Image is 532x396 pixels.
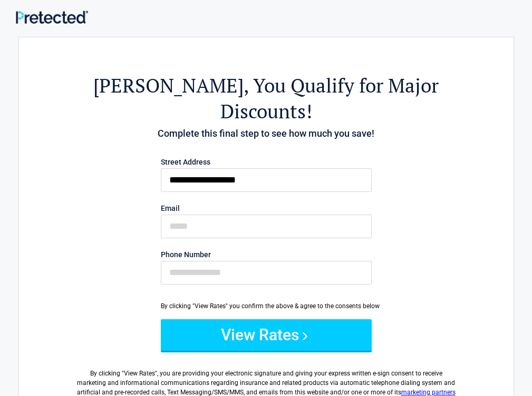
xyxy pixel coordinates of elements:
label: Email [161,205,372,212]
h2: , You Qualify for Major Discounts! [77,73,456,124]
label: Phone Number [161,251,372,258]
button: View Rates [161,319,372,351]
img: Main Logo [16,11,88,24]
span: [PERSON_NAME] [93,73,244,98]
h4: Complete this final step to see how much you save! [77,127,456,140]
label: Street Address [161,158,372,166]
span: View Rates [124,370,155,377]
div: By clicking "View Rates" you confirm the above & agree to the consents below [161,301,372,311]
